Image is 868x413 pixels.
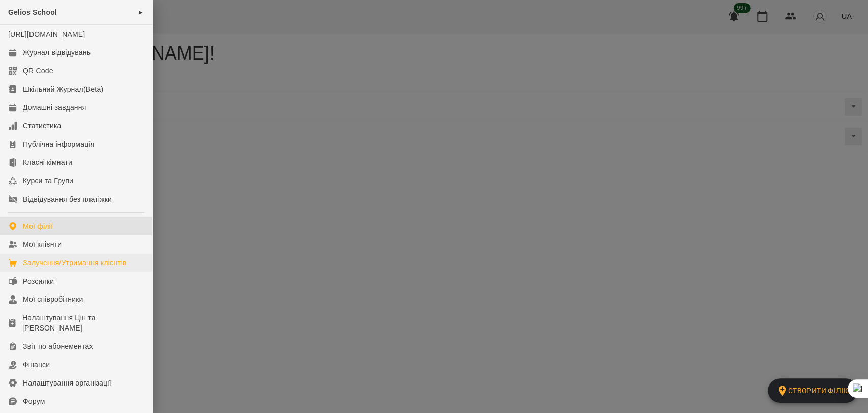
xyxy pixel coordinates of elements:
[23,221,53,231] div: Мої філії
[23,294,83,305] div: Мої співробітники
[23,121,62,131] div: Статистика
[8,8,57,16] span: Gelios School
[23,139,94,149] div: Публічна інформація
[23,47,91,58] div: Журнал відвідувань
[23,66,53,76] div: QR Code
[23,176,73,186] div: Курси та Групи
[23,157,72,168] div: Класні кімнати
[138,8,144,16] span: ►
[23,239,62,250] div: Мої клієнти
[23,84,103,94] div: Шкільний Журнал(Beta)
[22,313,144,333] div: Налаштування Цін та [PERSON_NAME]
[23,276,54,286] div: Розсилки
[23,341,93,351] div: Звіт по абонементах
[23,396,45,406] div: Форум
[23,258,127,268] div: Залучення/Утримання клієнтів
[23,360,50,370] div: Фінанси
[23,194,112,204] div: Відвідування без платіжки
[23,102,86,113] div: Домашні завдання
[8,30,85,38] a: [URL][DOMAIN_NAME]
[23,378,111,388] div: Налаштування організації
